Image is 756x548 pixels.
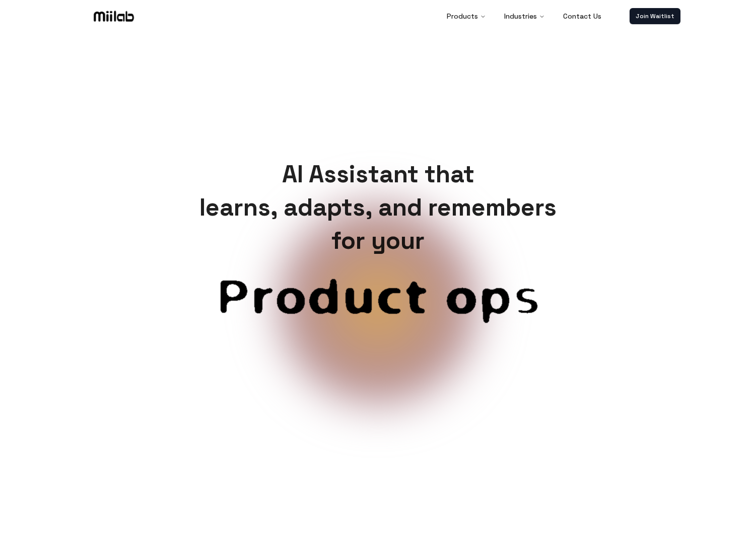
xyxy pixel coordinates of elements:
img: Logo [92,9,136,24]
button: Products [439,6,494,26]
nav: Main [439,6,609,26]
span: Customer service [152,273,605,370]
a: Logo [76,9,152,24]
a: Join Waitlist [630,8,680,24]
h1: AI Assistant that learns, adapts, and remembers for your [191,158,565,257]
button: Industries [496,6,553,26]
a: Contact Us [555,6,609,26]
